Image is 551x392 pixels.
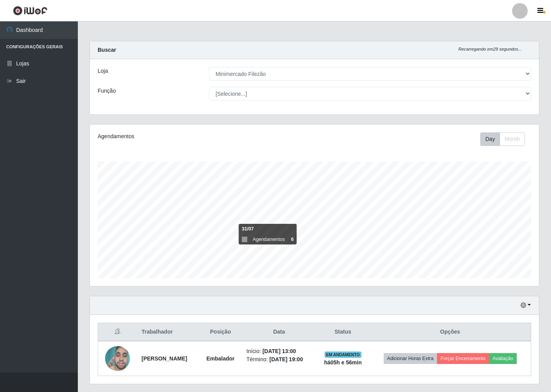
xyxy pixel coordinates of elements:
div: Agendamentos [98,132,272,141]
th: Trabalhador [137,323,199,341]
strong: Embalador [206,355,234,362]
div: Toolbar with button groups [480,132,531,146]
button: Adicionar Horas Extra [384,353,437,364]
strong: há 05 h e 56 min [324,359,362,366]
button: Month [500,132,525,146]
button: Day [480,132,500,146]
img: CoreUI Logo [13,6,47,16]
img: 1748551724527.jpeg [105,342,130,375]
button: Forçar Encerramento [437,353,489,364]
button: Avaliação [489,353,517,364]
time: [DATE] 13:00 [262,348,296,354]
li: Início: [246,347,312,355]
label: Função [98,87,116,95]
th: Data [242,323,316,341]
th: Status [316,323,370,341]
th: Posição [199,323,242,341]
label: Loja [98,67,108,75]
strong: Buscar [98,47,116,53]
span: EM ANDAMENTO [325,352,361,358]
i: Recarregando em 29 segundos... [458,47,522,51]
strong: [PERSON_NAME] [142,355,187,362]
th: Opções [369,323,531,341]
li: Término: [246,355,312,364]
div: First group [480,132,525,146]
time: [DATE] 19:00 [269,356,303,362]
